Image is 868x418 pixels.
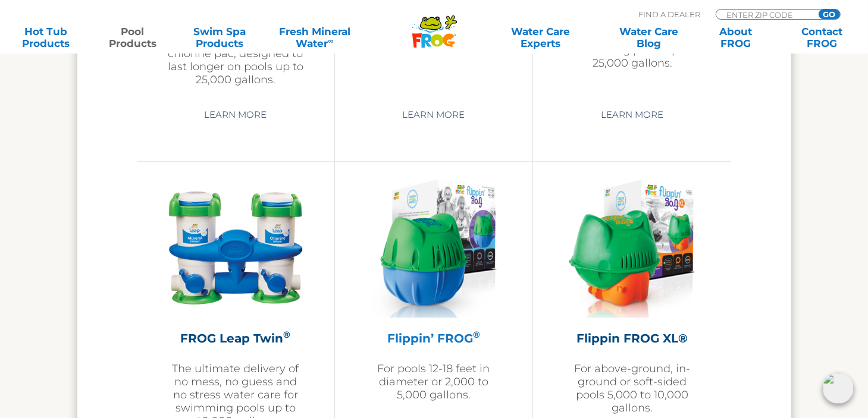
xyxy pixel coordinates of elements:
a: Hot TubProducts [12,26,80,49]
input: Zip Code Form [725,10,806,20]
a: Learn More [587,104,677,125]
img: InfuzerTwin-300x300.png [167,180,305,318]
p: Find A Dealer [638,9,700,20]
a: Swim SpaProducts [186,26,253,49]
img: flippin-frog-featured-img-277x300.png [370,180,497,318]
a: Water CareBlog [615,26,683,49]
sup: ∞ [328,36,333,45]
h2: Flippin FROG XL® [563,329,701,347]
a: Water CareExperts [486,26,596,49]
h2: FROG Leap Twin [167,329,305,347]
p: For above-ground, in-ground or soft-sided pools 5,000 to 10,000 gallons. [563,362,701,414]
img: openIcon [823,373,854,404]
a: PoolProducts [99,26,167,49]
h2: Flippin’ FROG [365,329,503,347]
a: AboutFROG [702,26,770,49]
p: For pools 12-18 feet in diameter or 2,000 to 5,000 gallons. [365,362,503,401]
input: GO [819,10,840,19]
sup: ® [283,329,290,340]
a: Learn More [190,104,280,125]
sup: ® [473,329,480,340]
img: flippin-frog-xl-featured-img-v2-275x300.png [569,180,695,318]
a: Learn More [388,104,478,125]
a: ContactFROG [788,26,856,49]
a: Fresh MineralWater∞ [272,26,357,49]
